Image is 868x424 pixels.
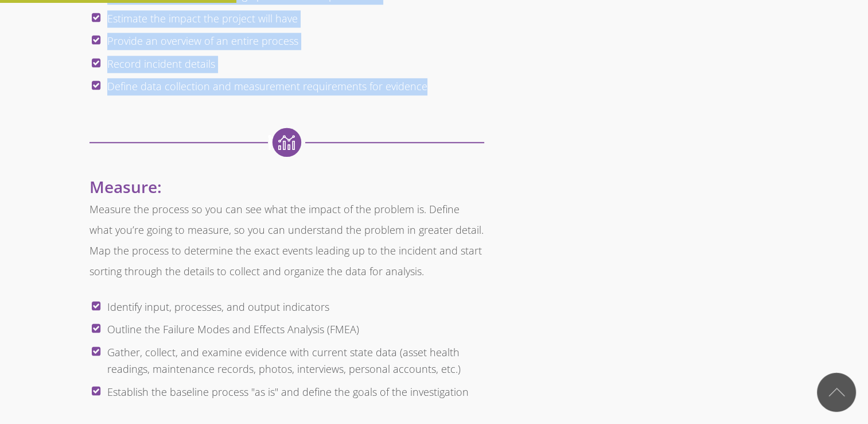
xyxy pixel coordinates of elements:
span: Define data collection and measurement requirements for evidence [107,79,427,93]
p: Measure the process so you can see what the impact of the problem is. Define what you’re going to... [89,199,484,282]
span: Provide an overview of an entire process [107,34,298,48]
span: Record incident details [107,57,215,71]
li: Outline the Failure Modes and Effects Analysis (FMEA) [107,318,484,341]
li: Gather, collect, and examine evidence with current state data (asset health readings, maintenance... [107,341,484,381]
li: Estimate the impact the project will have [107,7,484,30]
li: Establish the baseline process "as is" and define the goals of the investigation [107,381,484,404]
h3: Measure: [89,175,484,199]
li: Identify input, processes, and output indicators [107,296,484,319]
